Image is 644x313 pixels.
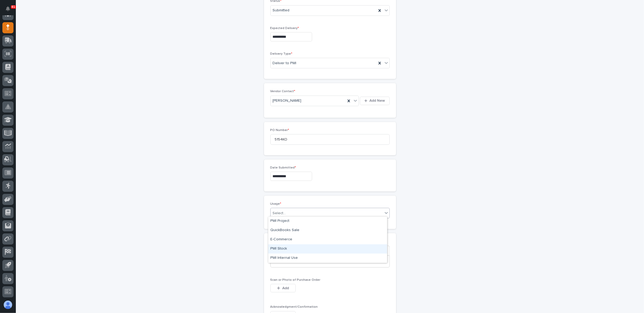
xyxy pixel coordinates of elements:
[270,278,321,282] span: Scan or Photo of Purchase Order
[273,8,290,13] span: Submitted
[273,98,302,104] span: [PERSON_NAME]
[12,5,15,9] p: 81
[360,97,389,105] button: Add New
[270,202,281,205] span: Usage
[268,226,387,235] div: QuickBooks Sale
[370,98,385,103] span: Add New
[270,52,293,55] span: Delivery Type
[270,90,295,93] span: Vendor Contact
[273,211,286,216] div: Select...
[268,235,387,244] div: E-Commerce
[270,129,289,132] span: PO Number
[2,299,13,310] button: users-avatar
[270,305,318,309] span: Acknowledgment/Confirmation
[270,284,296,292] button: Add
[273,60,297,66] span: Deliver to PWI
[268,217,387,226] div: PWI Project
[270,27,299,30] span: Expected Delivery
[282,286,289,291] span: Add
[270,166,296,169] span: Date Submitted
[268,254,387,263] div: PWI Internal Use
[2,3,13,14] button: Notifications
[268,244,387,254] div: PWI Stock
[7,6,13,15] div: Notifications81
